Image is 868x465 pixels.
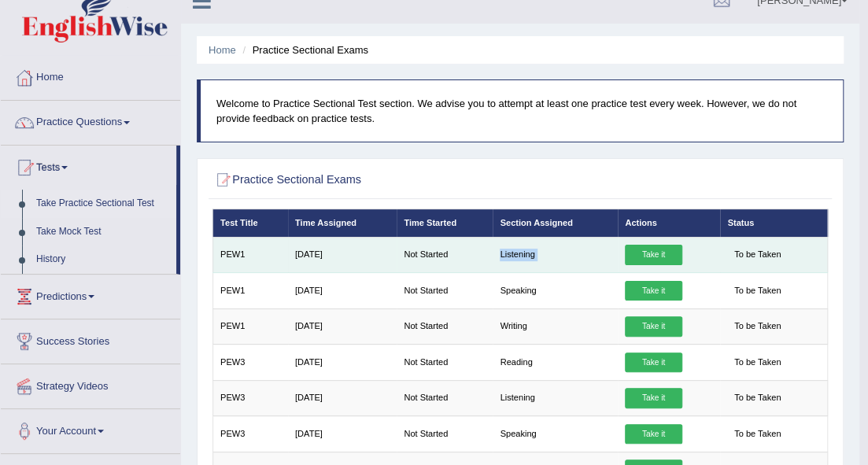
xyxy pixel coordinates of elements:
[212,416,287,452] td: PEW3
[216,96,827,126] p: Welcome to Practice Sectional Test section. We advise you to attempt at least one practice test e...
[1,101,180,140] a: Practice Questions
[720,209,828,237] th: Status
[397,237,493,272] td: Not Started
[29,190,176,218] a: Take Practice Sectional Test
[625,388,681,408] a: Take it
[29,245,176,274] a: History
[727,388,787,408] span: To be Taken
[625,281,681,301] a: Take it
[625,352,681,373] a: Take it
[493,209,618,237] th: Section Assigned
[209,44,236,56] a: Home
[493,273,618,308] td: Speaking
[1,56,180,95] a: Home
[493,345,618,380] td: Reading
[493,237,618,272] td: Listening
[397,416,493,452] td: Not Started
[727,281,787,301] span: To be Taken
[288,308,397,344] td: [DATE]
[493,416,618,452] td: Speaking
[29,218,176,246] a: Take Mock Test
[625,245,681,265] a: Take it
[618,209,720,237] th: Actions
[212,273,287,308] td: PEW1
[625,424,681,445] a: Take it
[397,209,493,237] th: Time Started
[288,380,397,415] td: [DATE]
[397,273,493,308] td: Not Started
[1,364,180,404] a: Strategy Videos
[1,275,180,314] a: Predictions
[1,409,180,448] a: Your Account
[288,416,397,452] td: [DATE]
[212,237,287,272] td: PEW1
[212,308,287,344] td: PEW1
[397,308,493,344] td: Not Started
[493,380,618,415] td: Listening
[212,209,287,237] th: Test Title
[212,380,287,415] td: PEW3
[727,245,787,265] span: To be Taken
[288,273,397,308] td: [DATE]
[1,319,180,359] a: Success Stories
[238,42,368,57] li: Practice Sectional Exams
[493,308,618,344] td: Writing
[288,345,397,380] td: [DATE]
[288,237,397,272] td: [DATE]
[727,316,787,337] span: To be Taken
[397,380,493,415] td: Not Started
[397,345,493,380] td: Not Started
[212,170,594,190] h2: Practice Sectional Exams
[1,146,176,185] a: Tests
[212,345,287,380] td: PEW3
[727,352,787,373] span: To be Taken
[288,209,397,237] th: Time Assigned
[727,424,787,445] span: To be Taken
[625,316,681,337] a: Take it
